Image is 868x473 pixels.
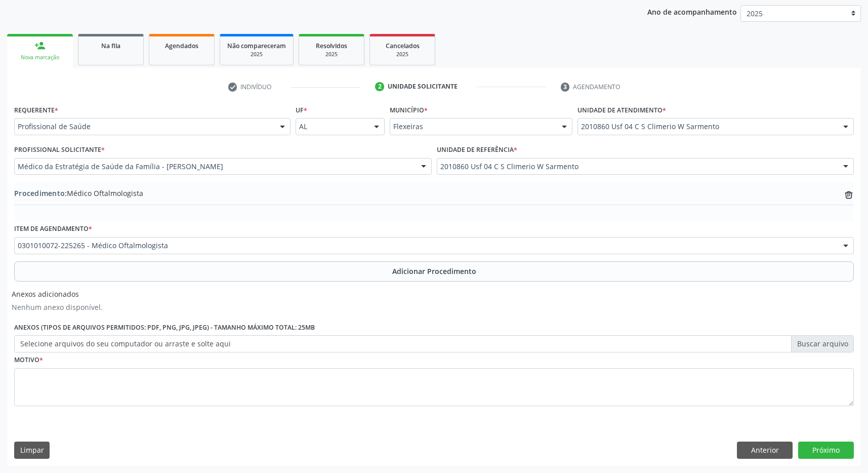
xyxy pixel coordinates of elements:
[437,142,517,158] label: Unidade de referência
[14,320,315,335] label: Anexos (Tipos de arquivos permitidos: PDF, PNG, JPG, JPEG) - Tamanho máximo total: 25MB
[14,54,66,61] div: Nova marcação
[34,40,46,51] div: person_add
[14,102,58,118] label: Requerente
[581,122,833,132] span: 2010860 Usf 04 C S Climerio W Sarmento
[14,188,67,198] span: Procedimento:
[165,42,198,50] span: Agendados
[14,142,105,158] label: Profissional Solicitante
[296,102,307,118] label: UF
[377,51,428,58] div: 2025
[227,51,286,58] div: 2025
[390,102,428,118] label: Município
[18,122,270,132] span: Profissional de Saúde
[14,352,43,368] label: Motivo
[306,51,357,58] div: 2025
[18,241,833,251] span: 0301010072-225265 - Médico Oftalmologista
[316,42,347,50] span: Resolvidos
[14,221,92,237] label: Item de agendamento
[299,122,363,132] span: AL
[375,82,384,91] div: 2
[798,442,854,459] button: Próximo
[101,42,120,50] span: Na fila
[12,302,103,312] p: Nenhum anexo disponível.
[12,290,103,299] h6: Anexos adicionados
[386,42,420,50] span: Cancelados
[440,162,834,172] span: 2010860 Usf 04 C S Climerio W Sarmento
[18,162,411,172] span: Médico da Estratégia de Saúde da Família - [PERSON_NAME]
[227,42,286,50] span: Não compareceram
[14,188,143,199] span: Médico Oftalmologista
[14,442,50,459] button: Limpar
[14,261,854,282] button: Adicionar Procedimento
[388,82,458,91] div: Unidade solicitante
[393,122,552,132] span: Flexeiras
[647,5,737,18] p: Ano de acompanhamento
[737,442,793,459] button: Anterior
[577,102,666,118] label: Unidade de atendimento
[392,266,476,277] span: Adicionar Procedimento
